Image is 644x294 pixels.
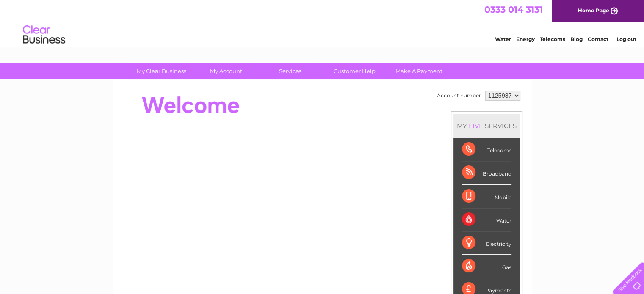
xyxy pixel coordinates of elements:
a: My Account [191,63,261,79]
a: My Clear Business [127,63,196,79]
div: MY SERVICES [453,114,520,138]
div: Electricity [462,231,511,255]
div: LIVE [467,122,485,130]
div: Clear Business is a trading name of Verastar Limited (registered in [GEOGRAPHIC_DATA] No. 3667643... [122,5,522,41]
td: Account number [435,88,483,103]
img: logo.png [22,22,66,48]
a: Contact [588,36,608,42]
div: Broadband [462,161,511,184]
a: Customer Help [320,63,390,79]
a: Services [255,63,325,79]
a: Log out [616,36,636,42]
a: Blog [570,36,583,42]
a: Make A Payment [384,63,454,79]
div: Telecoms [462,138,511,161]
a: Telecoms [540,36,565,42]
div: Mobile [462,185,511,208]
a: Water [495,36,511,42]
a: Energy [516,36,535,42]
div: Gas [462,255,511,278]
div: Water [462,208,511,231]
a: 0333 014 3131 [484,4,543,15]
